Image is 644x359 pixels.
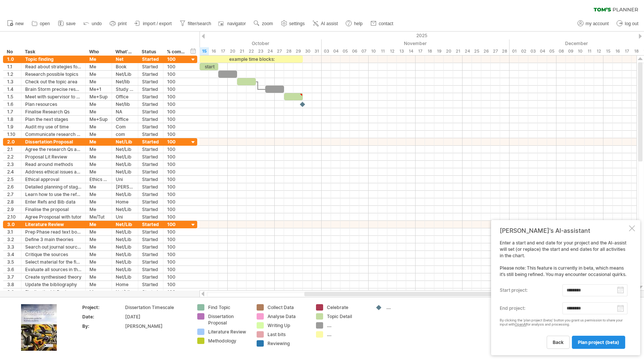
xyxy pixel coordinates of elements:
[30,19,52,29] a: open
[444,47,453,55] div: Thursday, 20 November 2025
[293,47,303,55] div: Wednesday, 29 October 2025
[200,63,218,70] div: start
[142,71,159,78] div: Started
[7,56,17,63] div: 1.0
[167,273,185,281] div: 100
[108,19,129,29] a: print
[116,213,134,220] div: Uni
[25,176,82,183] div: Ethical approval
[116,71,134,78] div: Net/Lib
[167,108,185,115] div: 100
[167,86,185,93] div: 100
[89,86,108,93] div: Me+1
[386,304,427,311] div: ....
[116,176,134,183] div: Uni
[622,47,632,55] div: Wednesday, 17 December 2025
[228,47,237,55] div: Monday, 20 October 2025
[463,47,472,55] div: Monday, 24 November 2025
[89,63,108,70] div: Me
[625,21,638,26] span: log out
[167,266,185,273] div: 100
[25,63,82,70] div: Read about strategies for finding a topic
[500,302,562,314] label: end project:
[327,313,368,320] div: Topic Detail
[25,258,82,265] div: Select material for the final Lit Review
[25,56,82,63] div: Topic finding
[25,71,82,78] div: Research possible topics
[116,93,134,100] div: Office
[167,281,185,288] div: 100
[256,47,265,55] div: Thursday, 23 October 2025
[7,71,17,78] div: 1.2
[116,108,134,115] div: NA
[89,78,108,85] div: Me
[7,63,17,70] div: 1.1
[585,47,594,55] div: Thursday, 11 December 2025
[7,221,17,228] div: 3.0
[7,236,17,243] div: 3.2
[434,47,444,55] div: Wednesday, 19 November 2025
[576,19,611,29] a: my account
[613,47,622,55] div: Tuesday, 16 December 2025
[25,251,82,258] div: Critique the sources
[142,236,159,243] div: Started
[25,138,82,145] div: Dissertation Proposal
[167,116,185,123] div: 100
[167,138,185,145] div: 100
[188,21,211,26] span: filter/search
[89,116,108,123] div: Me+Sup
[491,47,500,55] div: Thursday, 27 November 2025
[56,19,78,29] a: save
[116,251,134,258] div: Net/Lib
[89,221,108,228] div: Me
[89,48,107,56] div: Who
[167,258,185,265] div: 100
[92,21,102,26] span: undo
[167,93,185,100] div: 100
[208,304,249,311] div: Find Topic
[7,228,17,235] div: 3.1
[7,183,17,190] div: 2.6
[25,183,82,190] div: Detailed planning of stages
[115,48,134,56] div: What's needed
[167,56,185,63] div: 100
[89,288,108,296] div: Me
[378,47,387,55] div: Tuesday, 11 November 2025
[519,47,528,55] div: Tuesday, 2 December 2025
[7,48,17,56] div: No
[167,206,185,213] div: 100
[142,251,159,258] div: Started
[387,47,397,55] div: Wednesday, 12 November 2025
[303,47,312,55] div: Thursday, 30 October 2025
[217,19,248,29] a: navigator
[106,39,322,47] div: October 2025
[143,21,172,26] span: import / export
[279,19,307,29] a: settings
[89,191,108,198] div: Me
[25,101,82,108] div: Plan resources
[311,19,340,29] a: AI assist
[167,251,185,258] div: 100
[7,101,17,108] div: 1.6
[284,47,293,55] div: Tuesday, 28 October 2025
[262,21,273,26] span: zoom
[167,183,185,190] div: 100
[7,138,17,145] div: 2.0
[116,183,134,190] div: [PERSON_NAME]'s Pl
[7,131,17,138] div: 1.10
[116,123,134,130] div: Com
[556,47,566,55] div: Monday, 8 December 2025
[344,19,365,29] a: help
[142,56,159,63] div: Started
[116,206,134,213] div: Net/Lib
[603,47,613,55] div: Monday, 15 December 2025
[7,86,17,93] div: 1.4
[268,304,308,311] div: Collect Data
[89,183,108,190] div: Me
[89,213,108,220] div: Me/Tut
[7,251,17,258] div: 3.4
[142,206,159,213] div: Started
[133,19,174,29] a: import / export
[25,243,82,250] div: Search out journal sources
[167,71,185,78] div: 100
